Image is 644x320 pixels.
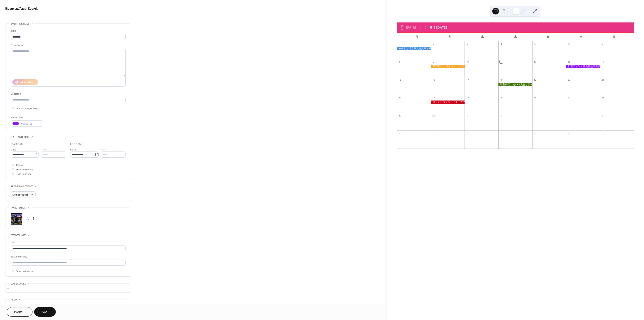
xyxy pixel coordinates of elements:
span: Event links [11,233,26,238]
div: 新刊発売「あいうえおとひめ―五十音であそぶOTOHIMEカード絵本」 [498,83,532,86]
div: 14 [601,60,604,63]
span: Hide end time [16,172,32,176]
div: Event color [11,115,42,120]
span: #9013FEFF [21,122,36,126]
span: Open in new tab [16,269,34,274]
a: Events [5,5,18,13]
span: All day [16,163,23,167]
div: ••• [5,299,131,308]
div: 11 [567,132,570,135]
span: Time [41,148,47,152]
div: 2 [500,114,503,117]
span: Date [11,148,16,152]
span: Recurring event [11,184,33,189]
div: 13 [567,60,570,63]
div: 17 [466,78,469,81]
span: Event details [11,22,29,26]
span: Event image [11,206,27,210]
div: 5 [601,114,604,117]
div: 10 [466,60,469,63]
div: 9 [500,132,503,135]
div: 26 [534,96,537,99]
button: Save [34,307,56,317]
div: 27 [567,96,570,99]
div: 21 [601,78,604,81]
div: End date [70,142,82,146]
div: 9 [432,60,435,63]
div: 19 [534,78,537,81]
button: Cancel [7,307,32,317]
div: 土 [565,33,597,41]
div: 8 [398,60,401,63]
div: 30 [432,114,435,117]
div: 水 [466,33,499,41]
div: 金 [532,33,565,41]
div: 1 [466,114,469,117]
div: 25 [500,96,503,99]
span: Date and time [11,135,29,139]
span: Cancel [14,310,25,315]
div: 3 [466,42,469,46]
div: みゆきと行く東北縄文リトリート古代の叡智に触れる旅 [397,47,431,50]
div: Description [11,43,125,47]
div: 日本チャンス協会特別講演会 俯瞰と直感で切り開く創造の未来 [566,65,600,68]
div: 木 [499,33,532,41]
div: 日 [597,33,630,41]
div: ••• [5,283,131,292]
div: 第38回オンライントークイベント [431,65,465,68]
span: Show date only [16,167,33,172]
div: 7 [432,132,435,135]
div: URL [11,240,125,245]
div: 秋分オンラインセミナー2025 [431,101,465,104]
div: Location [11,92,125,96]
div: Title [11,29,125,33]
div: Text to display [11,255,125,259]
div: 8 [466,132,469,135]
span: Categories [11,282,26,286]
div: Start date [11,142,24,146]
div: 火 [433,33,466,41]
div: 24 [466,96,469,99]
div: 4 [567,114,570,117]
div: 3 [534,114,537,117]
span: Time [101,148,106,152]
div: 月 [400,33,433,41]
div: ; [11,213,22,225]
span: Date [70,148,76,152]
div: 11 [500,60,503,63]
div: 28 [601,96,604,99]
div: 6 [398,132,401,135]
div: 23 [432,96,435,99]
div: 16 [432,78,435,81]
div: 10 [534,132,537,135]
span: Link to Google Maps [16,106,39,111]
span: Save [42,310,48,315]
div: 15 [398,78,401,81]
div: 12 [534,60,537,63]
div: 7 [601,42,604,46]
div: 2 [432,42,435,46]
div: 12 [601,132,604,135]
div: 4 [500,42,503,46]
span: Do not repeat [12,192,28,197]
div: 5 [534,42,537,46]
span: RSVP [11,298,17,302]
div: 20 [567,78,570,81]
div: 9月 [DATE] [430,25,447,30]
div: 18 [500,78,503,81]
span: / Add Event [18,5,38,13]
div: 22 [398,96,401,99]
div: 6 [567,42,570,46]
div: 29 [398,114,401,117]
div: 1 [398,42,401,46]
